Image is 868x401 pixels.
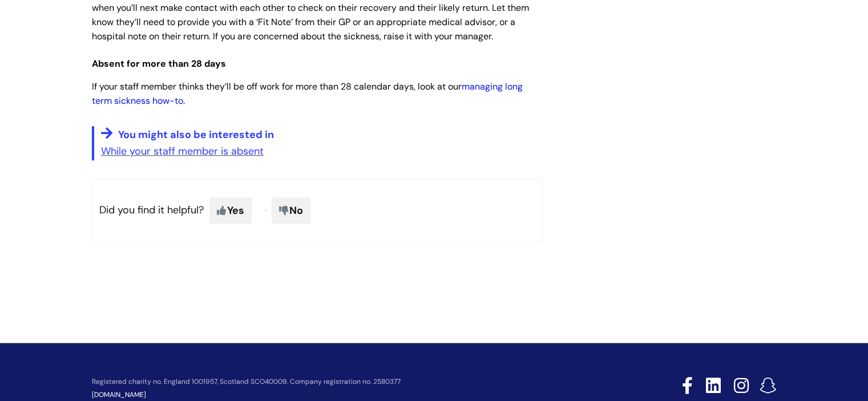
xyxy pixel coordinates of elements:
span: Absent for more than 28 days [92,58,226,70]
p: Did you find it helpful? [92,179,543,242]
span: Yes [209,197,252,224]
span: No [272,197,310,224]
span: You might also be interested in [118,128,274,141]
a: [DOMAIN_NAME] [92,390,146,399]
a: While your staff member is absent [101,144,264,158]
span: If your staff member thinks they’ll be off work for more than 28 calendar days, look at our . [92,80,523,107]
p: Registered charity no. England 1001957, Scotland SCO40009. Company registration no. 2580377 [92,378,601,386]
